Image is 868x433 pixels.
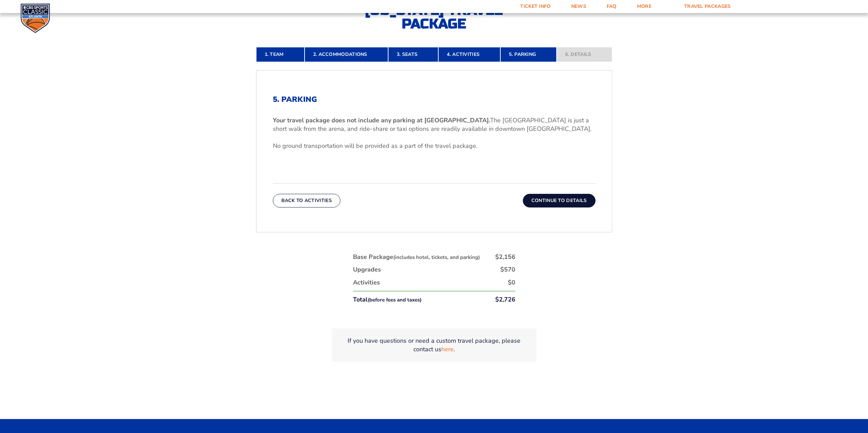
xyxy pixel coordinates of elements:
[359,3,509,31] h2: [US_STATE] Travel Package
[273,194,340,207] button: Back To Activities
[353,295,422,304] div: Total
[508,278,515,287] div: $0
[20,3,50,33] img: CBS Sports Classic
[273,116,595,133] p: The [GEOGRAPHIC_DATA] is just a short walk from the arena, and ride-share or taxi options are rea...
[368,296,422,303] small: (before fees and taxes)
[441,345,454,354] a: here
[305,47,388,62] a: 2. Accommodations
[340,337,528,354] p: If you have questions or need a custom travel package, please contact us .
[500,265,515,274] div: $570
[353,278,380,287] div: Activities
[495,253,515,261] div: $2,156
[523,194,595,207] button: Continue To Details
[388,47,438,62] a: 3. Seats
[393,254,480,261] small: (includes hotel, tickets, and parking)
[273,116,490,124] b: Your travel package does not include any parking at [GEOGRAPHIC_DATA].
[353,265,381,274] div: Upgrades
[438,47,500,62] a: 4. Activities
[353,253,480,261] div: Base Package
[256,47,305,62] a: 1. Team
[273,142,595,150] p: No ground transportation will be provided as a part of the travel package.
[273,95,595,104] h2: 5. Parking
[495,295,515,304] div: $2,726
